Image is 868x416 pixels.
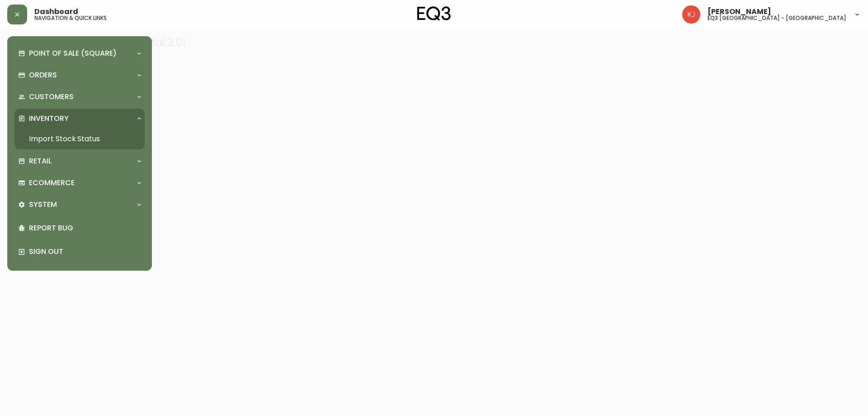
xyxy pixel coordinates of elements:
p: Retail [29,156,52,166]
p: Customers [29,92,74,102]
div: Sign Out [14,240,145,263]
div: System [14,195,145,215]
img: 24a625d34e264d2520941288c4a55f8e [682,5,700,24]
div: Inventory [14,109,145,129]
p: Point of Sale (Square) [29,48,117,58]
p: Sign Out [29,247,141,257]
div: Retail [14,151,145,171]
div: Orders [14,65,145,85]
img: logo [417,6,451,21]
h5: navigation & quick links [34,15,107,21]
span: Dashboard [34,8,78,15]
p: Inventory [29,114,69,124]
span: [PERSON_NAME] [708,8,771,15]
p: Report Bug [29,223,141,233]
p: Orders [29,70,57,80]
div: Point of Sale (Square) [14,43,145,63]
div: Ecommerce [14,173,145,193]
h5: eq3 [GEOGRAPHIC_DATA] - [GEOGRAPHIC_DATA] [708,15,846,21]
p: System [29,200,57,210]
a: Import Stock Status [14,129,145,149]
p: Ecommerce [29,178,75,188]
div: Report Bug [14,216,145,240]
div: Customers [14,87,145,107]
